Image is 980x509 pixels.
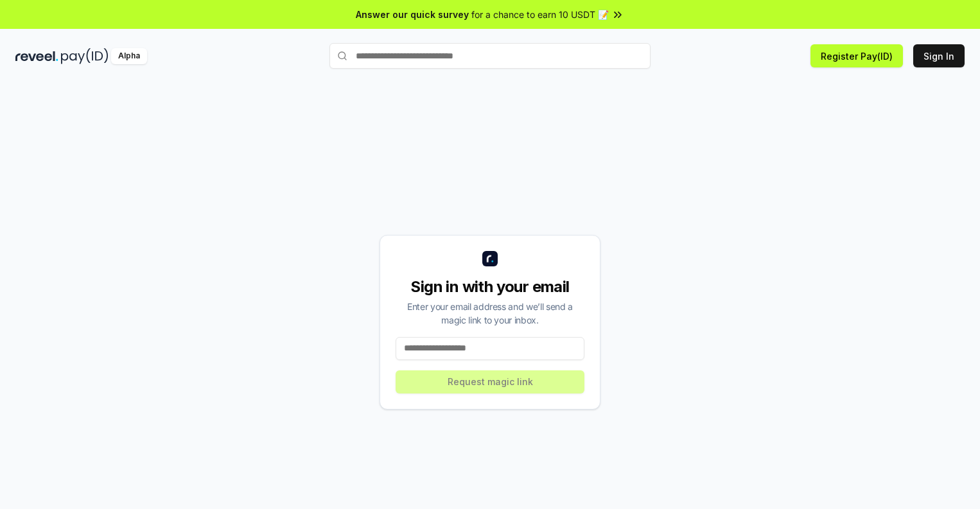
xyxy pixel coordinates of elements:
button: Register Pay(ID) [810,44,903,67]
span: Answer our quick survey [356,8,469,21]
button: Sign In [913,44,965,67]
div: Alpha [111,48,147,64]
img: pay_id [61,48,109,64]
img: logo_small [482,251,498,266]
span: for a chance to earn 10 USDT 📝 [471,8,609,21]
div: Enter your email address and we’ll send a magic link to your inbox. [396,300,584,327]
div: Sign in with your email [396,277,584,297]
img: reveel_dark [15,48,58,64]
